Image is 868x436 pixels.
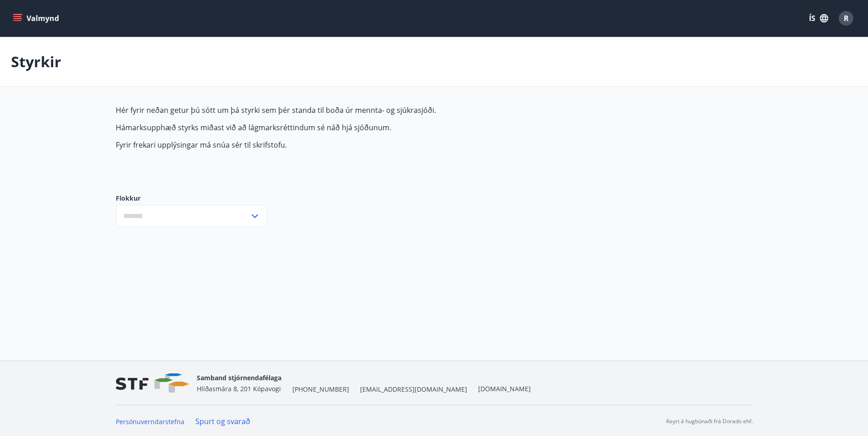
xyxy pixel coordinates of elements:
p: Hámarksupphæð styrks miðast við að lágmarksréttindum sé náð hjá sjóðunum. [116,122,548,133]
p: Hér fyrir neðan getur þú sótt um þá styrki sem þér standa til boða úr mennta- og sjúkrasjóði. [116,105,548,115]
a: Spurt og svarað [195,416,250,426]
button: R [835,7,857,29]
span: [PHONE_NUMBER] [292,385,349,394]
img: vjCaq2fThgY3EUYqSgpjEiBg6WP39ov69hlhuPVN.png [116,373,189,393]
a: Persónuverndarstefna [116,417,184,426]
label: Flokkur [116,194,267,203]
button: ÍS [804,10,833,27]
p: Keyrt á hugbúnaði frá Dorado ehf. [666,417,753,425]
a: [DOMAIN_NAME] [478,384,531,393]
span: R [844,13,849,23]
button: menu [11,10,63,27]
span: Hlíðasmára 8, 201 Kópavogi [197,384,281,393]
p: Styrkir [11,52,61,72]
span: Samband stjórnendafélaga [197,373,281,382]
span: [EMAIL_ADDRESS][DOMAIN_NAME] [360,385,467,394]
p: Fyrir frekari upplýsingar má snúa sér til skrifstofu. [116,140,548,150]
